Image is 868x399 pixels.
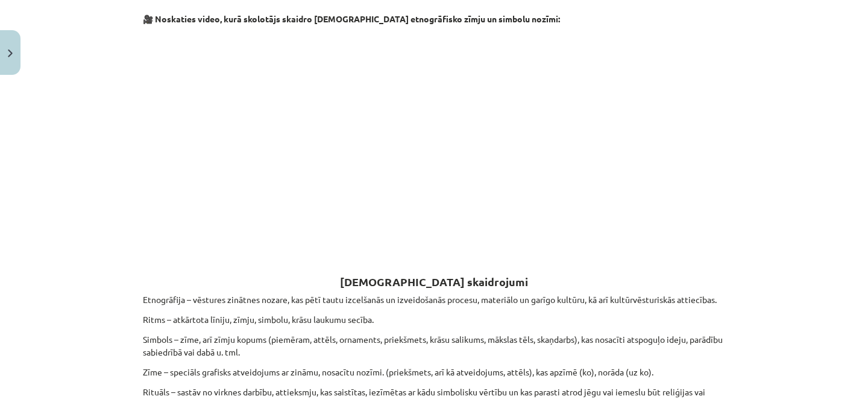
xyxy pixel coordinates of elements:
[143,13,560,24] strong: 🎥 Noskaties video, kurā skolotājs skaidro [DEMOGRAPHIC_DATA] etnogrāfisko zīmju un simbolu nozīmi:
[143,293,725,306] p: Etnogrāfija – vēstures zinātnes nozare, kas pētī tautu izcelšanās un izveidošanās procesu, materi...
[143,313,725,326] p: Ritms – atkārtota līniju, zīmju, simbolu, krāsu laukumu secība.
[143,366,725,378] p: Zīme – speciāls grafisks atveidojums ar zināmu, nosacītu nozīmi. (priekšmets, arī kā atveidojums,...
[8,49,13,57] img: icon-close-lesson-0947bae3869378f0d4975bcd49f059093ad1ed9edebbc8119c70593378902aed.svg
[340,275,528,289] strong: [DEMOGRAPHIC_DATA] skaidrojumi
[143,333,725,359] p: Simbols – zīme, arī zīmju kopums (piemēram, attēls, ornaments, priekšmets, krāsu salikums, māksla...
